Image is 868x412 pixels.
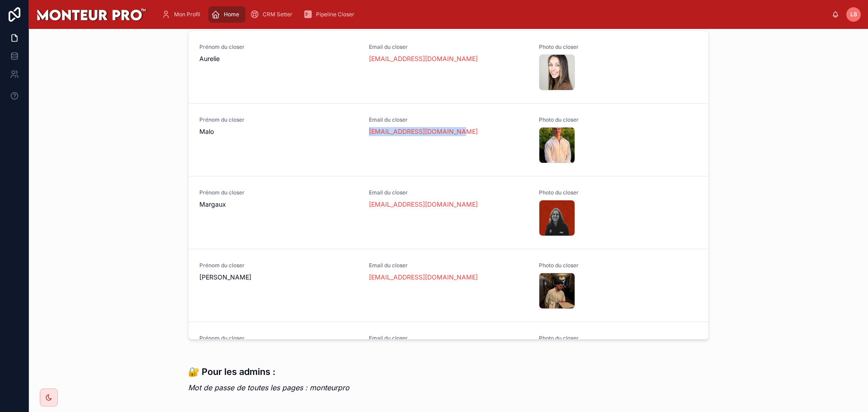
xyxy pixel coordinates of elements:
span: Photo du closer [539,262,698,269]
span: Email du closer [369,262,528,269]
span: Photo du closer [539,43,698,51]
a: Pipeline Closer [301,6,361,23]
span: Photo du closer [539,335,698,342]
span: Margaux [199,200,358,209]
span: Photo du closer [539,189,698,196]
em: Mot de passe de toutes les pages : monteurpro [188,383,349,392]
span: Photo du closer [539,116,698,123]
span: Pipeline Closer [316,11,354,18]
span: Prénom du closer [199,262,358,269]
span: Mon Profil [174,11,200,18]
span: Email du closer [369,43,528,51]
span: Home [224,11,239,18]
a: [EMAIL_ADDRESS][DOMAIN_NAME] [369,273,478,282]
a: Home [208,6,245,23]
a: Mon Profil [159,6,207,23]
span: LB [850,11,857,18]
span: Prénom du closer [199,116,358,123]
span: Prénom du closer [199,189,358,196]
span: Email du closer [369,116,528,123]
div: scrollable content [154,5,832,24]
span: CRM Setter [263,11,292,18]
a: [EMAIL_ADDRESS][DOMAIN_NAME] [369,200,478,209]
span: Email du closer [369,335,528,342]
span: Email du closer [369,189,528,196]
a: [EMAIL_ADDRESS][DOMAIN_NAME] [369,127,478,136]
span: Aurelie [199,54,358,63]
span: [PERSON_NAME] [199,273,358,282]
h3: 🔐 Pour les admins : [188,365,349,379]
span: Prénom du closer [199,335,358,342]
a: [EMAIL_ADDRESS][DOMAIN_NAME] [369,54,478,63]
a: CRM Setter [247,6,299,23]
span: Prénom du closer [199,43,358,51]
img: App logo [36,7,147,22]
span: Malo [199,127,358,136]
